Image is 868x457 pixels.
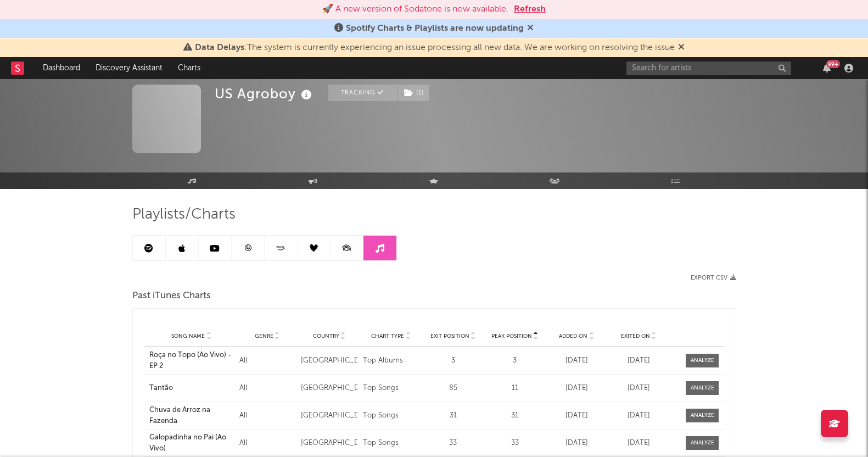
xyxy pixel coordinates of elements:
[149,383,234,394] a: Tantão
[322,3,508,16] div: 🚀 A new version of Sodatone is now available.
[215,85,315,103] div: US Agroboy
[486,438,543,449] div: 33
[397,85,429,101] button: (1)
[611,438,667,449] div: [DATE]
[301,383,357,394] div: [GEOGRAPHIC_DATA]
[514,3,546,16] button: Refresh
[678,43,685,52] span: Dismiss
[149,405,234,426] a: Chuva de Arroz na Fazenda
[35,57,88,79] a: Dashboard
[239,355,296,366] div: All
[626,62,791,75] input: Search for artists
[425,383,481,394] div: 85
[149,350,234,371] a: Roça no Topo (Ao Vivo) - EP 2
[313,333,339,339] span: Country
[611,355,667,366] div: [DATE]
[611,410,667,421] div: [DATE]
[363,383,419,394] div: Top Songs
[195,43,244,52] span: Data Delays
[255,333,273,339] span: Genre
[527,24,534,33] span: Dismiss
[171,333,205,339] span: Song Name
[371,333,404,339] span: Chart Type
[430,333,469,339] span: Exit Position
[486,410,543,421] div: 31
[425,438,481,449] div: 33
[491,333,532,339] span: Peak Position
[425,410,481,421] div: 31
[239,383,296,394] div: All
[621,333,650,339] span: Exited On
[548,383,605,394] div: [DATE]
[486,383,543,394] div: 11
[548,438,605,449] div: [DATE]
[397,85,429,101] span: ( 1 )
[132,289,211,303] span: Past iTunes Charts
[301,438,357,449] div: [GEOGRAPHIC_DATA]
[88,57,170,79] a: Discovery Assistant
[486,355,543,366] div: 3
[548,355,605,366] div: [DATE]
[363,438,419,449] div: Top Songs
[239,438,296,449] div: All
[346,24,524,33] span: Spotify Charts & Playlists are now updating
[239,410,296,421] div: All
[301,410,357,421] div: [GEOGRAPHIC_DATA]
[823,64,831,73] button: 99+
[363,410,419,421] div: Top Songs
[170,57,208,79] a: Charts
[548,410,605,421] div: [DATE]
[132,208,236,221] span: Playlists/Charts
[559,333,587,339] span: Added On
[363,355,419,366] div: Top Albums
[826,60,840,68] div: 99 +
[691,275,736,281] button: Export CSV
[301,355,357,366] div: [GEOGRAPHIC_DATA]
[425,355,481,366] div: 3
[611,383,667,394] div: [DATE]
[195,43,675,52] span: : The system is currently experiencing an issue processing all new data. We are working on resolv...
[328,85,397,101] button: Tracking
[149,432,234,454] a: Galopadinha no Pai (Ao Vivo)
